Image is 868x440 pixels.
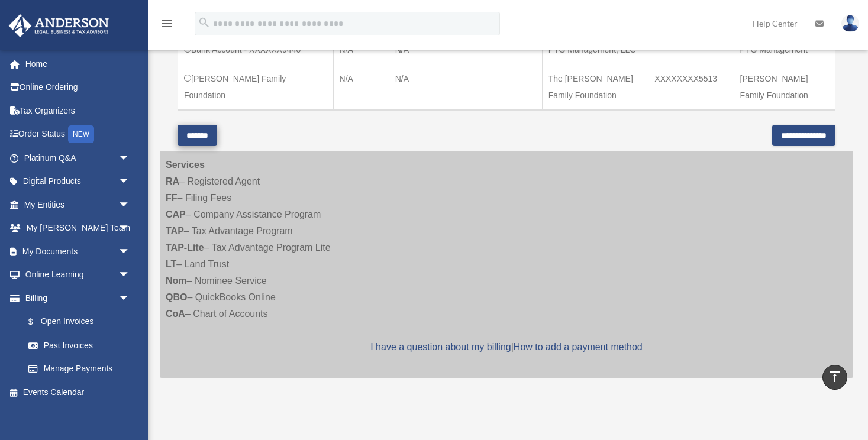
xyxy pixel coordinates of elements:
[8,380,148,404] a: Events Calendar
[118,286,142,310] span: arrow_drop_down
[68,125,94,143] div: NEW
[828,370,842,384] i: vertical_align_top
[17,357,142,381] a: Manage Payments
[8,52,148,76] a: Home
[166,209,186,219] strong: CAP
[8,286,142,310] a: Billingarrow_drop_down
[166,242,204,253] strong: TAP-Lite
[8,216,148,240] a: My [PERSON_NAME] Teamarrow_drop_down
[734,64,835,110] td: [PERSON_NAME] Family Foundation
[166,160,205,170] strong: Services
[8,99,148,122] a: Tax Organizers
[841,15,859,32] img: User Pic
[166,292,187,302] strong: QBO
[118,193,142,217] span: arrow_drop_down
[166,226,184,236] strong: TAP
[333,64,389,110] td: N/A
[389,64,542,110] td: N/A
[178,64,334,110] td: [PERSON_NAME] Family Foundation
[160,21,174,31] a: menu
[166,193,178,203] strong: FF
[8,122,148,147] a: Order StatusNEW
[5,14,112,37] img: Anderson Advisors Platinum Portal
[118,263,142,287] span: arrow_drop_down
[198,16,211,29] i: search
[166,259,176,269] strong: LT
[166,176,179,186] strong: RA
[166,339,847,355] p: |
[370,342,511,352] a: I have a question about my billing
[160,151,853,378] div: – Registered Agent – Filing Fees – Company Assistance Program – Tax Advantage Program – Tax Advan...
[118,240,142,264] span: arrow_drop_down
[8,170,148,193] a: Digital Productsarrow_drop_down
[8,193,148,216] a: My Entitiesarrow_drop_down
[8,76,148,99] a: Online Ordering
[166,309,185,319] strong: CoA
[118,216,142,241] span: arrow_drop_down
[166,276,187,286] strong: Nom
[17,310,136,334] a: $Open Invoices
[118,170,142,194] span: arrow_drop_down
[8,240,148,263] a: My Documentsarrow_drop_down
[17,334,142,357] a: Past Invoices
[648,64,734,110] td: XXXXXXXX5513
[514,342,643,352] a: How to add a payment method
[35,315,41,329] span: $
[160,17,174,31] i: menu
[822,365,847,390] a: vertical_align_top
[8,263,148,287] a: Online Learningarrow_drop_down
[542,64,648,110] td: The [PERSON_NAME] Family Foundation
[118,146,142,170] span: arrow_drop_down
[8,146,148,170] a: Platinum Q&Aarrow_drop_down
